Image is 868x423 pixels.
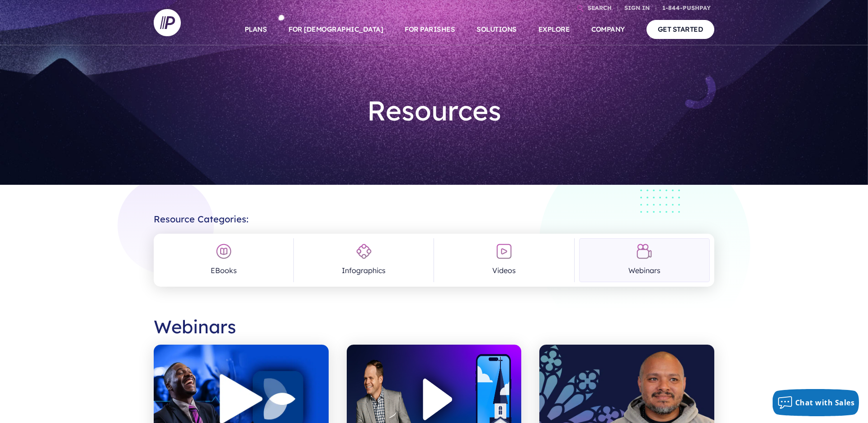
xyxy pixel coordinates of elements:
a: EBooks [158,238,289,282]
img: Infographics Icon [356,243,372,260]
a: Videos [439,238,569,282]
h1: Resources [301,87,567,134]
a: Webinars [579,238,710,282]
img: Webinars Icon [636,243,652,260]
a: GET STARTED [646,20,715,38]
a: FOR [DEMOGRAPHIC_DATA] [288,14,383,45]
h2: Webinars [154,308,714,345]
img: EBooks Icon [216,243,232,260]
a: SOLUTIONS [476,14,517,45]
img: Videos Icon [496,243,512,260]
a: EXPLORE [538,14,570,45]
a: FOR PARISHES [405,14,455,45]
a: Infographics [298,238,429,282]
a: COMPANY [591,14,625,45]
button: Chat with Sales [773,389,859,416]
h2: Resource Categories: [154,207,714,225]
span: Chat with Sales [795,398,855,408]
a: PLANS [245,14,267,45]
